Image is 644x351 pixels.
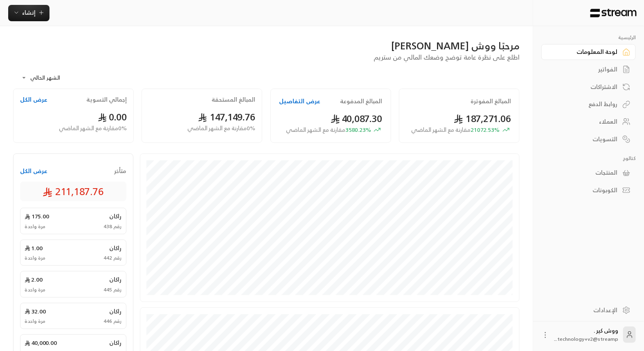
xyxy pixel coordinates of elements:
[110,244,122,252] span: راكان
[454,110,511,127] span: 187,271.06
[25,339,57,347] span: 40,000.00
[552,83,617,91] div: الاشتراكات
[20,96,47,104] button: عرض الكل
[552,135,617,143] div: التسويات
[212,96,255,104] h2: المبالغ المستحقة
[43,185,104,198] span: 211,187.76
[25,307,46,315] span: 32.00
[541,131,636,147] a: التسويات
[552,100,617,108] div: روابط الدفع
[554,327,618,343] div: ووش كير .
[110,212,122,220] span: راكان
[187,124,255,133] span: 0 % مقارنة مع الشهر الماضي
[17,67,79,89] div: الشهر الحالي
[115,167,126,175] span: متأخر
[340,97,383,105] h2: المبالغ المدفوعة
[541,34,636,41] p: الرئيسية
[198,109,255,125] span: 147,149.76
[286,126,371,134] span: 3580.23 %
[541,165,636,181] a: المنتجات
[279,97,320,105] button: عرض التفاصيل
[104,255,122,261] span: رقم 442
[25,287,45,293] span: مرة واحدة
[25,244,43,252] span: 1.00
[552,306,617,314] div: الإعدادات
[98,109,127,125] span: 0.00
[552,65,617,73] div: الفواتير
[86,96,127,104] h2: إجمالي التسوية
[541,182,636,198] a: الكوبونات
[25,212,49,220] span: 175.00
[411,126,500,134] span: 21072.53 %
[552,48,617,56] div: لوحة المعلومات
[25,223,45,230] span: مرة واحدة
[541,79,636,95] a: الاشتراكات
[59,124,127,133] span: 0 % مقارنة مع الشهر الماضي
[541,155,636,162] p: كتالوج
[110,339,122,347] span: راكان
[541,62,636,78] a: الفواتير
[104,223,122,230] span: رقم 438
[25,318,45,324] span: مرة واحدة
[590,9,637,18] img: Logo
[110,275,122,284] span: راكان
[22,7,36,18] span: إنشاء
[110,307,122,315] span: راكان
[25,255,45,261] span: مرة واحدة
[541,114,636,130] a: العملاء
[471,97,511,105] h2: المبالغ المفوترة
[541,44,636,60] a: لوحة المعلومات
[541,96,636,112] a: روابط الدفع
[25,275,43,284] span: 2.00
[13,39,520,52] div: مرحبًا ووش [PERSON_NAME]
[286,124,345,135] span: مقارنة مع الشهر الماضي
[374,51,520,63] span: اطلع على نظرة عامة توضح وضعك المالي من ستريم
[552,118,617,126] div: العملاء
[104,287,122,293] span: رقم 445
[552,186,617,194] div: الكوبونات
[20,167,47,175] button: عرض الكل
[411,124,471,135] span: مقارنة مع الشهر الماضي
[331,110,383,127] span: 40,087.30
[104,318,122,324] span: رقم 446
[8,5,50,21] button: إنشاء
[554,335,618,343] span: technology+v2@streamp...
[552,169,617,177] div: المنتجات
[541,302,636,318] a: الإعدادات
